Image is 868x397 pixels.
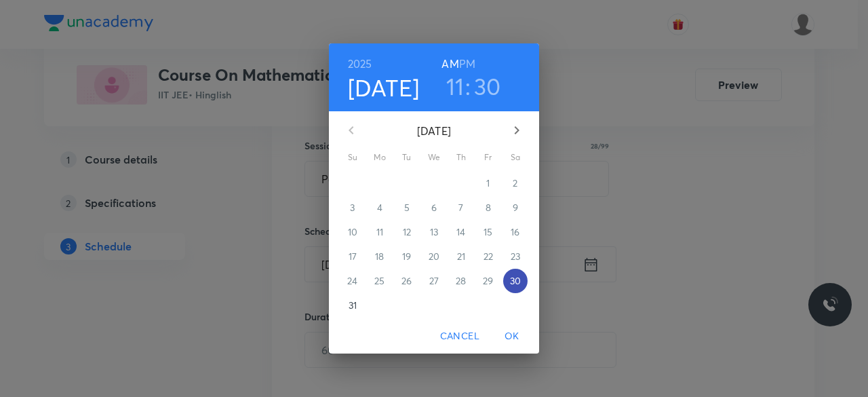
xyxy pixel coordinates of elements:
[440,328,479,345] span: Cancel
[340,293,365,318] button: 31
[503,269,528,293] button: 30
[496,328,528,345] span: OK
[449,151,473,164] span: Th
[476,151,500,164] span: Fr
[348,73,420,102] button: [DATE]
[368,123,500,139] p: [DATE]
[349,299,357,312] p: 31
[465,72,471,100] h3: :
[422,151,446,164] span: We
[459,54,475,73] button: PM
[510,274,521,288] p: 30
[490,324,534,349] button: OK
[446,72,465,100] button: 11
[474,72,501,100] button: 30
[348,54,372,73] button: 2025
[395,151,419,164] span: Tu
[368,151,392,164] span: Mo
[435,324,485,349] button: Cancel
[340,151,365,164] span: Su
[503,151,528,164] span: Sa
[441,54,458,73] button: AM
